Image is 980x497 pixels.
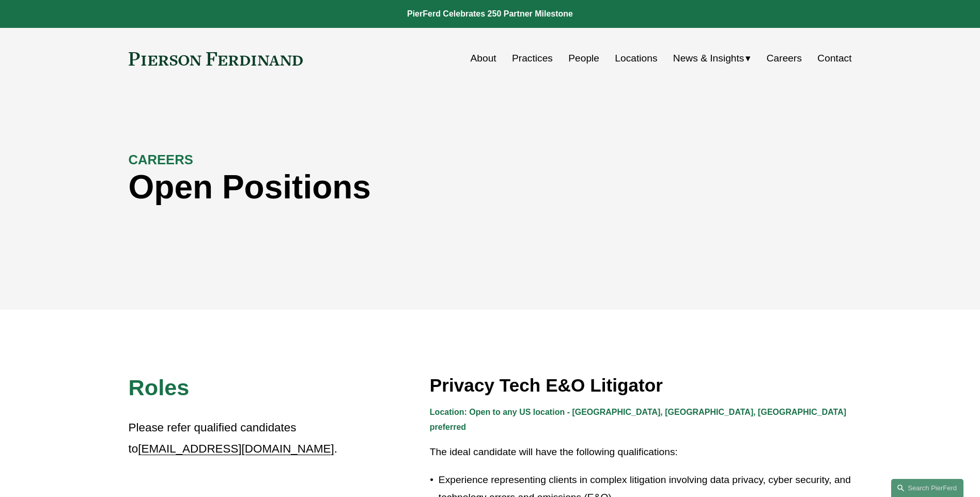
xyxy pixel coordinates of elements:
[817,49,851,68] a: Contact
[129,152,193,167] strong: CAREERS
[138,442,334,455] a: [EMAIL_ADDRESS][DOMAIN_NAME]
[767,49,802,68] a: Careers
[673,50,744,68] span: News & Insights
[471,49,496,68] a: About
[673,49,751,68] a: folder dropdown
[430,374,852,397] h3: Privacy Tech E&O Litigator
[891,479,963,497] a: Search this site
[129,417,339,459] p: Please refer qualified candidates to .
[430,443,852,461] p: The ideal candidate will have the following qualifications:
[129,168,671,206] h1: Open Positions
[430,408,849,431] strong: Location: Open to any US location - [GEOGRAPHIC_DATA], [GEOGRAPHIC_DATA], [GEOGRAPHIC_DATA] prefe...
[512,49,553,68] a: Practices
[129,375,190,400] span: Roles
[615,49,657,68] a: Locations
[568,49,599,68] a: People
